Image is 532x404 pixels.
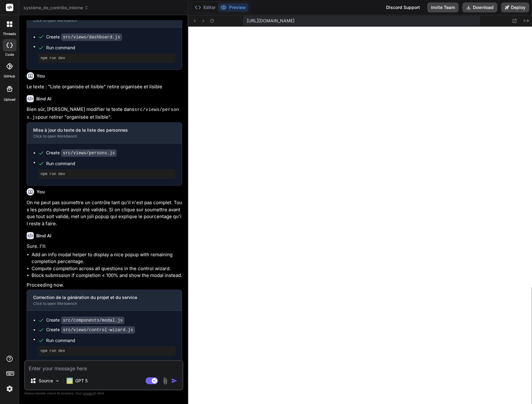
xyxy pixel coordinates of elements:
[75,378,88,384] p: GPT 5
[162,377,169,384] img: attachment
[83,391,94,395] span: privacy
[27,199,182,227] p: On ne peut pas soumettre un contrôle tant qu'il n'est pas complet. Tous les points doivent avoir ...
[61,149,117,157] code: src/views/persons.js
[39,378,53,384] p: Source
[61,33,122,41] code: src/views/dashboard.js
[41,56,173,61] pre: npm run dev
[33,127,166,133] div: Mise à jour du texte de la liste des personnes
[27,83,182,90] p: Le texte : "Liste organisée et lisible" retire organisée et lisible
[46,317,124,323] div: Create
[27,282,182,289] p: Proceeding now.
[67,378,73,384] img: GPT 5
[41,172,173,177] pre: npm run dev
[382,2,424,12] div: Discord Support
[46,150,117,156] div: Create
[192,3,218,12] button: Editor
[24,5,89,11] span: système_de_contrôle_interne
[27,290,172,310] button: Correction de la génération du projet et du serviceClick to open Workbench
[427,2,459,12] button: Invite Team
[36,96,51,102] h6: Bind AI
[41,349,173,353] pre: npm run dev
[33,134,166,139] div: Click to open Workbench
[46,337,176,344] span: Run command
[188,27,532,404] iframe: Preview
[27,106,182,121] p: Bien sûr, [PERSON_NAME] modifier le texte dans pour retirer "organisée et lisible".
[27,243,182,250] p: Sure. I'll:
[55,378,60,384] img: Pick Models
[46,45,176,51] span: Run command
[247,18,294,24] span: [URL][DOMAIN_NAME]
[501,2,529,12] button: Deploy
[37,73,45,79] h6: You
[33,18,166,23] div: Click to open Workbench
[24,390,183,396] p: Always double-check its answers. Your in Bind
[27,123,172,143] button: Mise à jour du texte de la liste des personnesClick to open Workbench
[33,301,166,306] div: Click to open Workbench
[36,233,51,239] h6: Bind AI
[32,272,182,279] li: Block submission if completion < 100% and show the modal instead.
[46,34,122,40] div: Create
[218,3,248,12] button: Preview
[46,160,176,167] span: Run command
[61,326,135,334] code: src/views/control-wizard.js
[4,97,15,102] label: Upload
[171,378,177,384] img: icon
[4,74,15,79] label: GitHub
[46,327,135,333] div: Create
[61,317,124,324] code: src/components/modal.js
[33,294,166,301] div: Correction de la génération du projet et du service
[27,107,179,120] code: src/views/persons.js
[32,265,182,272] li: Compute completion across all questions in the control wizard.
[5,52,14,57] label: code
[3,31,16,37] label: threads
[37,189,45,195] h6: You
[4,384,15,394] img: settings
[32,251,182,265] li: Add an info modal helper to display a nice popup with remaining completion percentage.
[462,2,497,12] button: Download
